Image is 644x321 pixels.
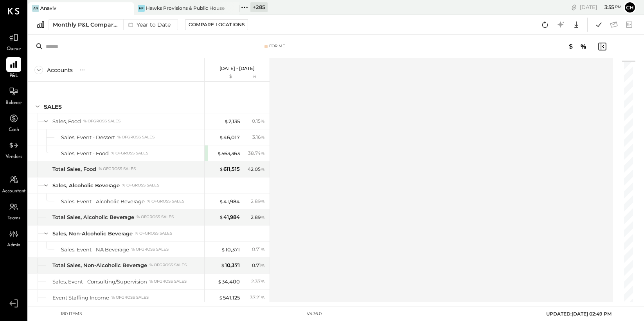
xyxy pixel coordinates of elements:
span: Teams [7,215,20,222]
span: $ [219,166,223,172]
div: 563,363 [217,150,240,157]
div: 611,515 [219,165,240,173]
span: $ [217,150,221,156]
span: Accountant [2,188,26,195]
div: Compare Locations [189,21,245,28]
div: % of GROSS SALES [149,279,187,284]
div: HP [138,5,145,12]
div: 2.37 [251,278,265,285]
span: $ [219,134,223,140]
span: % [261,262,265,268]
div: Hawks Provisions & Public House [146,5,225,11]
div: 38.74 [248,150,265,157]
div: 541,125 [219,294,240,301]
span: $ [221,246,225,253]
div: % of GROSS SALES [111,151,148,156]
span: $ [219,294,223,301]
div: 10,371 [221,262,240,269]
span: P&L [9,73,18,80]
div: Sales, Non-Alcoholic Beverage [52,230,133,237]
div: 0.15 [252,118,265,125]
div: % of GROSS SALES [149,262,187,268]
span: $ [221,262,225,268]
div: % of GROSS SALES [83,118,121,124]
span: Vendors [5,154,22,161]
div: Total Sales, Non-Alcoholic Beverage [52,262,147,269]
div: 37.21 [250,294,265,301]
div: % of GROSS SALES [117,134,155,140]
a: Teams [0,199,27,222]
div: % of GROSS SALES [147,199,184,204]
span: $ [218,278,222,285]
span: $ [219,214,223,220]
span: % [261,214,265,220]
div: 3.16 [252,134,265,141]
div: 2.89 [251,198,265,205]
div: % of GROSS SALES [122,183,159,188]
span: % [261,166,265,172]
div: Sales, Event - NA Beverage [61,246,129,253]
a: Balance [0,84,27,107]
div: 0.71 [252,246,265,253]
div: Year to Date [123,20,174,30]
a: P&L [0,57,27,80]
span: Balance [5,100,22,107]
span: UPDATED: [DATE] 02:49 PM [546,311,612,317]
p: [DATE] - [DATE] [219,66,255,71]
div: 10,371 [221,246,240,253]
div: SALES [44,103,62,111]
div: % [242,74,267,80]
div: % of GROSS SALES [135,231,172,236]
div: 2,135 [224,118,240,125]
a: Queue [0,30,27,53]
div: Sales, Food [52,118,81,125]
div: 34,400 [218,278,240,285]
button: Monthly P&L Comparison Year to Date [49,19,178,30]
div: Anaviv [40,5,56,11]
div: % of GROSS SALES [99,166,136,172]
div: [DATE] [580,4,622,11]
div: % of GROSS SALES [131,247,169,252]
div: Sales, Alcoholic Beverage [52,182,120,189]
div: $ [209,74,240,80]
a: Accountant [0,172,27,195]
span: % [261,278,265,284]
div: Monthly P&L Comparison [53,21,119,29]
span: Queue [7,46,21,53]
div: 180 items [61,311,82,317]
span: % [261,294,265,300]
div: 46,017 [219,134,240,141]
div: v 4.36.0 [307,311,322,317]
div: % of GROSS SALES [112,295,149,300]
span: Admin [7,242,20,249]
span: % [261,198,265,204]
div: Sales, Event - Alcoholic Beverage [61,198,145,205]
div: copy link [570,3,578,11]
div: 42.05 [248,166,265,173]
span: $ [224,118,228,124]
div: An [32,5,39,12]
div: Total Sales, Alcoholic Beverage [52,213,134,221]
button: Compare Locations [185,19,248,30]
div: 41,984 [219,198,240,205]
div: Sales, Event - Consulting/Supervision [52,278,147,285]
div: Event Staffing Income [52,294,109,301]
span: % [261,150,265,156]
div: Total Sales, Food [52,165,96,173]
div: 0.71 [252,262,265,269]
a: Admin [0,226,27,249]
div: Accounts [47,66,73,74]
div: 2.89 [251,214,265,221]
span: Cash [9,127,19,134]
div: + 285 [250,2,268,12]
button: Ch [624,1,636,14]
div: Sales, Event - Food [61,150,109,157]
div: 41,984 [219,213,240,221]
span: $ [219,198,223,204]
div: For Me [269,43,285,49]
span: % [261,118,265,124]
span: % [261,246,265,252]
span: % [261,134,265,140]
div: Sales, Event - Dessert [61,134,115,141]
div: % of GROSS SALES [137,214,174,220]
